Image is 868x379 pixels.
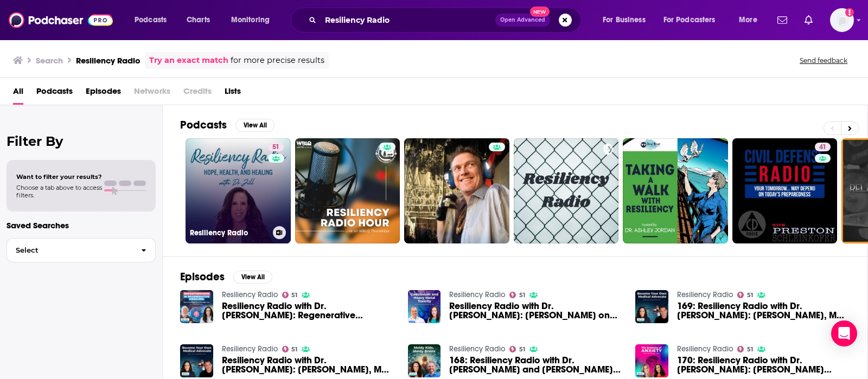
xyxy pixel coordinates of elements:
[830,8,854,32] img: User Profile
[180,290,213,323] img: Resiliency Radio with Dr. Jill: Regenerative Medicine Breakthroughs - Youthful Advances
[845,8,854,17] svg: Add a profile image
[7,247,132,254] span: Select
[677,301,850,320] a: 169: Resiliency Radio with Dr. Jill: Dr. Howard Elkin, MD talks about Integrative Cardiology
[268,143,284,151] a: 51
[603,12,646,28] span: For Business
[272,142,279,153] span: 51
[301,8,591,33] div: Search podcasts, credits, & more...
[36,82,73,105] a: Podcasts
[677,301,850,320] span: 169: Resiliency Radio with Dr. [PERSON_NAME]: [PERSON_NAME], MD talks about Integrative Cardiology
[408,344,441,377] img: 168: Resiliency Radio with Dr. Jill and Martin Hart, DC Moldy Kids: Moldy Brains
[291,293,297,298] span: 51
[449,301,622,320] a: Resiliency Radio with Dr. Jill: Dr. Richard Semelka on Gadolinium Toxicity
[187,12,210,28] span: Charts
[815,143,831,151] a: 41
[183,82,212,105] span: Credits
[509,346,525,352] a: 51
[635,344,668,377] img: 170: Resiliency Radio with Dr. Jill: Dr. Ellen Vora discusses the Anatomy of Anxiety
[13,82,23,105] a: All
[76,55,141,66] h3: Resiliency Radio
[180,11,216,29] a: Charts
[773,11,792,29] a: Show notifications dropdown
[282,346,298,352] a: 51
[190,228,269,237] h3: Resiliency Radio
[677,356,850,374] span: 170: Resiliency Radio with Dr. [PERSON_NAME]: [PERSON_NAME] discusses the Anatomy of Anxiety
[149,54,228,67] a: Try an exact match
[225,82,241,105] a: Lists
[495,14,550,27] button: Open AdvancedNew
[677,344,733,354] a: Resiliency Radio
[747,293,753,298] span: 51
[127,11,181,29] button: open menu
[449,290,505,299] a: Resiliency Radio
[449,301,622,320] span: Resiliency Radio with Dr. [PERSON_NAME]: [PERSON_NAME] on Gadolinium Toxicity
[9,10,113,30] img: Podchaser - Follow, Share and Rate Podcasts
[7,220,156,230] p: Saved Searches
[830,8,854,32] button: Show profile menu
[519,293,525,298] span: 51
[222,356,395,374] a: Resiliency Radio with Dr. Jill: Dr. Howard Elkin, MD talks about Integrative Cardiology
[222,301,395,320] a: Resiliency Radio with Dr. Jill: Regenerative Medicine Breakthroughs - Youthful Advances
[677,356,850,374] a: 170: Resiliency Radio with Dr. Jill: Dr. Ellen Vora discusses the Anatomy of Anxiety
[449,344,505,354] a: Resiliency Radio
[747,347,753,352] span: 51
[135,12,167,28] span: Podcasts
[737,292,753,298] a: 51
[86,82,121,105] a: Episodes
[796,56,851,65] button: Send feedback
[16,184,102,199] span: Choose a tab above to access filters.
[224,11,284,29] button: open menu
[231,12,270,28] span: Monitoring
[321,11,495,29] input: Search podcasts, credits, & more...
[180,344,213,377] img: Resiliency Radio with Dr. Jill: Dr. Howard Elkin, MD talks about Integrative Cardiology
[500,17,545,23] span: Open Advanced
[519,347,525,352] span: 51
[737,346,753,352] a: 51
[180,118,275,132] a: PodcastsView All
[663,12,716,28] span: For Podcasters
[36,55,63,66] h3: Search
[635,290,668,323] img: 169: Resiliency Radio with Dr. Jill: Dr. Howard Elkin, MD talks about Integrative Cardiology
[233,271,272,284] button: View All
[180,270,225,284] h2: Episodes
[731,11,771,29] button: open menu
[134,82,170,105] span: Networks
[186,138,291,243] a: 51Resiliency Radio
[509,292,525,298] a: 51
[231,54,324,67] span: for more precise results
[595,11,659,29] button: open menu
[530,7,550,17] span: New
[830,8,854,32] span: Logged in as nicole.koremenos
[222,301,395,320] span: Resiliency Radio with Dr. [PERSON_NAME]: Regenerative Medicine Breakthroughs - Youthful Advances
[800,11,817,29] a: Show notifications dropdown
[222,290,278,299] a: Resiliency Radio
[222,344,278,354] a: Resiliency Radio
[449,356,622,374] span: 168: Resiliency Radio with Dr. [PERSON_NAME] and [PERSON_NAME], DC Moldy Kids: Moldy Brains
[291,347,297,352] span: 51
[831,320,857,346] div: Open Intercom Messenger
[819,142,826,153] span: 41
[180,270,272,284] a: EpisodesView All
[235,119,275,132] button: View All
[282,292,298,298] a: 51
[7,238,156,262] button: Select
[677,290,733,299] a: Resiliency Radio
[408,290,441,323] img: Resiliency Radio with Dr. Jill: Dr. Richard Semelka on Gadolinium Toxicity
[16,173,102,181] span: Want to filter your results?
[7,133,156,149] h2: Filter By
[180,118,227,132] h2: Podcasts
[222,356,395,374] span: Resiliency Radio with Dr. [PERSON_NAME]: [PERSON_NAME], MD talks about Integrative Cardiology
[449,356,622,374] a: 168: Resiliency Radio with Dr. Jill and Martin Hart, DC Moldy Kids: Moldy Brains
[732,138,838,243] a: 41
